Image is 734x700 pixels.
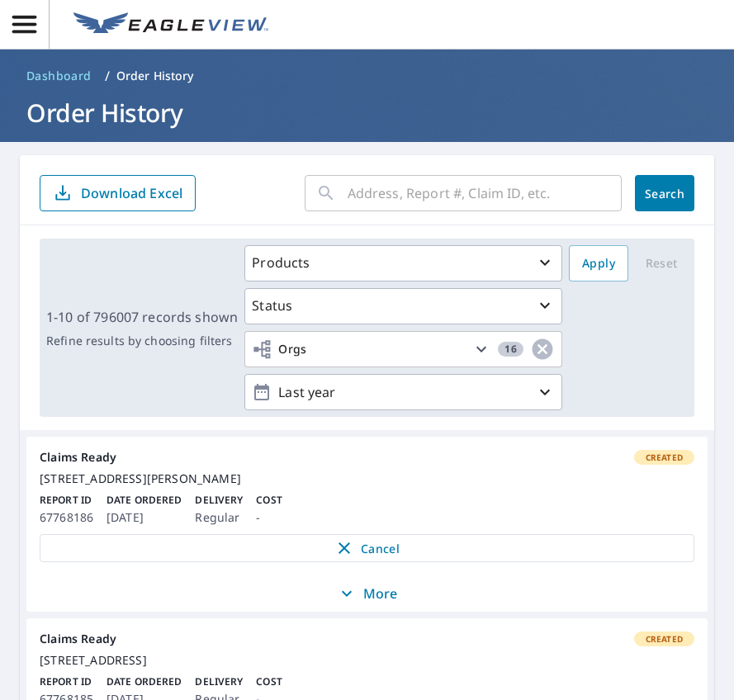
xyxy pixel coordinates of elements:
p: - [256,508,282,527]
p: Date Ordered [107,674,182,689]
p: 67768186 [40,508,93,527]
li: / [105,66,110,86]
p: Delivery [195,674,243,689]
p: Report ID [40,674,93,689]
span: Search [648,186,681,201]
h1: Order History [20,96,714,130]
button: Download Excel [40,175,196,211]
p: Order History [116,68,194,84]
button: Orgs16 [244,331,562,367]
button: Last year [244,374,562,410]
p: [DATE] [107,508,182,527]
p: More [337,584,398,603]
p: Regular [195,508,243,527]
span: Apply [582,253,615,274]
nav: breadcrumb [20,63,714,89]
div: [STREET_ADDRESS][PERSON_NAME] [40,471,694,486]
input: Address, Report #, Claim ID, etc. [348,170,622,216]
button: More [26,575,708,612]
p: Cost [256,674,282,689]
p: Refine results by choosing filters [46,333,238,348]
p: Download Excel [81,184,182,202]
p: Cost [256,493,282,508]
span: Cancel [57,538,677,558]
p: Last year [272,378,535,407]
span: Created [636,633,693,645]
p: Date Ordered [107,493,182,508]
a: Dashboard [20,63,98,89]
div: Claims Ready [40,631,694,646]
p: 1-10 of 796007 records shown [46,307,238,327]
span: Dashboard [26,68,92,84]
img: EV Logo [73,12,268,37]
div: Claims Ready [40,450,694,465]
p: Delivery [195,493,243,508]
p: Status [252,296,292,315]
button: Search [635,175,694,211]
span: 16 [498,343,523,355]
span: Created [636,452,693,463]
p: Products [252,253,310,272]
button: Apply [569,245,628,281]
button: Products [244,245,562,281]
a: Claims ReadyCreated[STREET_ADDRESS][PERSON_NAME]Report ID67768186Date Ordered[DATE]DeliveryRegula... [26,437,708,575]
button: Status [244,288,562,324]
div: [STREET_ADDRESS] [40,653,694,668]
span: Orgs [252,339,307,360]
a: EV Logo [64,2,278,47]
button: Cancel [40,534,694,562]
p: Report ID [40,493,93,508]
